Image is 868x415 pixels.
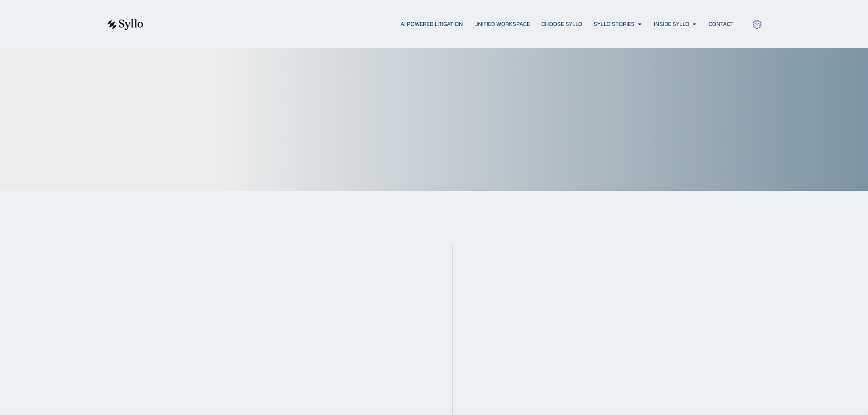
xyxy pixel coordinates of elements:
[401,20,463,28] a: AI Powered Litigation
[541,20,582,28] a: Choose Syllo
[594,20,635,28] a: Syllo Stories
[709,20,734,28] a: Contact
[162,20,734,29] div: Menu Toggle
[106,19,144,30] img: syllo
[162,20,734,29] nav: Menu
[474,20,530,28] a: Unified Workspace
[654,20,689,28] a: Inside Syllo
